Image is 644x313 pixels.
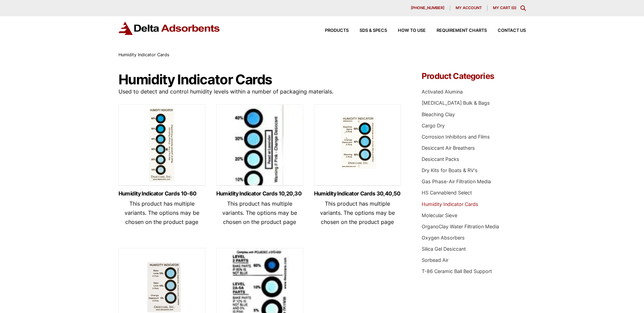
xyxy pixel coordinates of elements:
[422,268,492,274] a: T-86 Ceramic Ball Bed Support
[520,5,526,11] div: Toggle Modal Content
[422,257,448,263] a: Sorbead Air
[487,28,526,33] a: Contact Us
[513,5,515,10] span: 0
[422,100,490,106] a: [MEDICAL_DATA] Bulk & Bags
[493,5,516,10] a: My Cart (0)
[118,72,402,87] h1: Humidity Indicator Cards
[118,191,205,196] a: Humidity Indicator Cards 10-60
[422,190,472,195] a: HS Cannablend Select
[222,200,297,225] span: This product has multiple variants. The options may be chosen on the product page
[125,200,199,225] span: This product has multiple variants. The options may be chosen on the product page
[387,28,426,33] a: How to Use
[456,6,482,10] span: My account
[437,28,487,33] span: Requirement Charts
[398,28,426,33] span: How to Use
[411,6,444,10] span: [PHONE_NUMBER]
[422,156,459,162] a: Desiccant Packs
[320,200,395,225] span: This product has multiple variants. The options may be chosen on the product page
[422,89,463,95] a: Activated Alumina
[314,28,349,33] a: Products
[118,22,220,35] img: Delta Adsorbents
[314,191,401,196] a: Humidity Indicator Cards 30,40,50
[216,191,303,196] a: Humidity Indicator Cards 10,20,30
[422,111,455,117] a: Bleaching Clay
[498,28,526,33] span: Contact Us
[216,104,303,189] img: Humidity Indicator Cards 10,20,30
[422,167,478,173] a: Dry Kits for Boats & RV's
[325,28,349,33] span: Products
[360,28,387,33] span: SDS & SPECS
[422,72,526,80] h4: Product Categories
[422,145,475,151] a: Desiccant Air Breathers
[426,28,487,33] a: Requirement Charts
[422,212,457,218] a: Molecular Sieve
[118,87,402,96] p: Used to detect and control humidity levels within a number of packaging materials.
[349,28,387,33] a: SDS & SPECS
[405,5,450,11] a: [PHONE_NUMBER]
[422,201,478,207] a: Humidity Indicator Cards
[422,123,445,128] a: Cargo Dry
[422,246,466,252] a: Silica Gel Desiccant
[422,179,491,184] a: Gas Phase-Air Filtration Media
[118,52,169,57] span: Humidity Indicator Cards
[422,224,499,229] a: OrganoClay Water Filtration Media
[422,134,490,140] a: Corrosion Inhibitors and Films
[422,235,465,241] a: Oxygen Absorbers
[450,5,487,11] a: My account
